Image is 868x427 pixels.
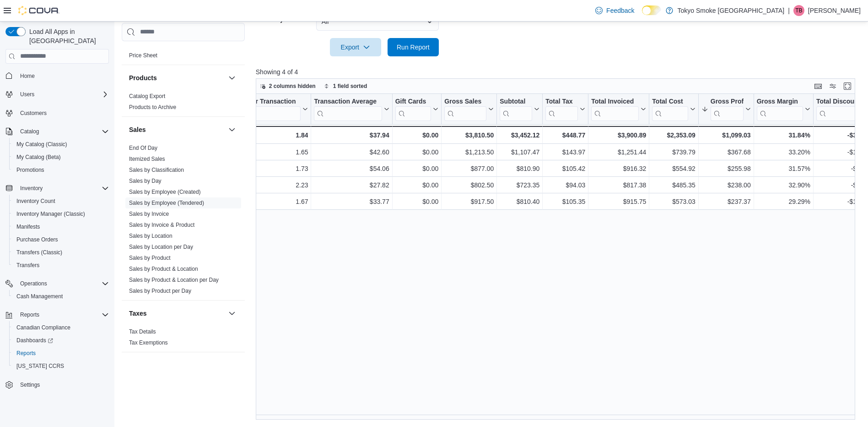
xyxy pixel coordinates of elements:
div: Total Cost [652,97,688,106]
a: Promotions [13,164,48,175]
div: Gift Card Sales [395,97,431,120]
div: Gross Sales [444,97,486,106]
a: My Catalog (Beta) [13,152,65,163]
div: $802.50 [444,180,494,191]
button: Taxes [226,308,237,319]
div: $554.92 [652,163,695,174]
button: Pricing [226,32,237,43]
button: Inventory Manager (Classic) [9,208,113,220]
button: Sales [129,125,225,134]
a: Dashboards [9,334,113,347]
button: Transaction Average [314,97,389,120]
span: Users [20,91,34,98]
div: Total Invoiced [591,97,639,106]
a: Manifests [13,221,43,232]
button: Transfers (Classic) [9,246,113,259]
span: Catalog [16,126,109,137]
button: Subtotal [500,97,539,120]
div: $0.00 [395,196,438,207]
span: Operations [16,278,109,289]
a: Feedback [592,1,638,20]
button: Purchase Orders [9,233,113,246]
div: Subtotal [500,97,532,120]
button: Inventory Count [9,195,113,208]
span: Export [335,38,376,56]
span: Reports [13,348,109,359]
div: $1,099.03 [701,130,751,141]
span: Reports [16,350,36,357]
div: $237.37 [701,196,751,207]
div: $33.77 [314,196,389,207]
span: Sales by Employee (Tendered) [129,199,204,207]
a: Inventory Manager (Classic) [13,208,89,219]
a: Price Sheet [129,52,157,59]
button: Reports [2,308,113,321]
span: Transfers (Classic) [13,247,109,258]
button: Reports [9,347,113,360]
a: Sales by Location per Day [129,244,193,250]
a: Tax Exemptions [129,339,168,346]
a: Sales by Day [129,178,162,184]
div: $723.35 [500,180,539,191]
input: Dark Mode [642,5,661,15]
span: Washington CCRS [13,361,109,372]
button: Gross Sales [444,97,494,120]
span: Inventory [20,185,43,192]
a: End Of Day [129,145,157,151]
button: Catalog [16,126,43,137]
div: 1.67 [235,196,308,207]
span: Price Sheet [129,52,157,59]
button: Canadian Compliance [9,321,113,334]
div: Total Tax [545,97,578,106]
div: Gift Cards [395,97,431,106]
div: Gross Profit [711,97,744,106]
button: Total Tax [545,97,585,120]
button: Customers [2,106,113,120]
div: Transaction Average [314,97,382,106]
p: | [788,5,790,16]
span: Sales by Invoice [129,210,169,218]
span: Promotions [13,164,109,175]
span: My Catalog (Classic) [13,139,109,150]
div: $2,353.09 [652,130,695,141]
div: $810.90 [500,163,539,174]
a: Sales by Invoice [129,211,169,217]
div: $1,251.44 [591,147,646,158]
span: Sales by Location [129,232,173,240]
span: Run Report [397,43,430,52]
a: Settings [16,379,43,390]
button: Gross Margin [756,97,810,120]
div: Qty Per Transaction [235,97,301,106]
button: Gross Profit [701,97,751,120]
span: End Of Day [129,144,157,152]
button: Reports [16,309,43,320]
div: 33.20% [756,147,810,158]
button: Display options [827,81,838,92]
button: Operations [2,277,113,290]
span: Canadian Compliance [16,324,70,331]
a: Transfers (Classic) [13,247,66,258]
div: $143.97 [545,147,585,158]
button: Transfers [9,259,113,272]
button: Run Report [388,38,439,56]
button: Export [330,38,381,56]
button: Operations [16,278,51,289]
a: Sales by Product [129,255,171,261]
button: Promotions [9,164,113,176]
span: Customers [20,109,47,117]
span: 2 columns hidden [269,82,316,90]
span: Inventory Count [13,196,109,207]
a: Sales by Product per Day [129,288,191,294]
span: Sales by Classification [129,166,184,174]
button: 2 columns hidden [256,81,319,92]
span: Purchase Orders [16,236,58,243]
a: My Catalog (Classic) [13,139,71,150]
a: Canadian Compliance [13,322,74,333]
a: Sales by Product & Location [129,266,198,272]
div: $42.60 [314,147,389,158]
span: Reports [16,309,109,320]
span: Products to Archive [129,104,176,111]
div: $105.35 [545,196,585,207]
div: $3,900.89 [591,130,646,141]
